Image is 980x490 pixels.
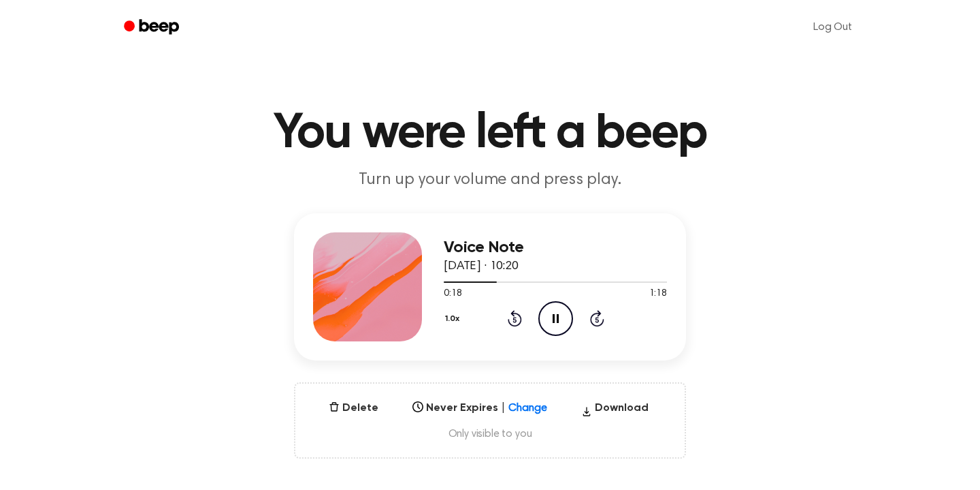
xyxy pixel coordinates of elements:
[142,109,838,158] h1: You were left a beep
[444,287,461,301] span: 0:18
[576,400,654,422] button: Download
[229,169,751,192] p: Turn up your volume and press play.
[444,239,667,257] h3: Voice Note
[323,400,384,416] button: Delete
[444,260,519,273] span: [DATE] · 10:20
[649,287,667,301] span: 1:18
[312,427,668,441] span: Only visible to you
[444,307,465,331] button: 1.0x
[114,14,191,41] a: Beep
[800,11,866,44] a: Log Out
